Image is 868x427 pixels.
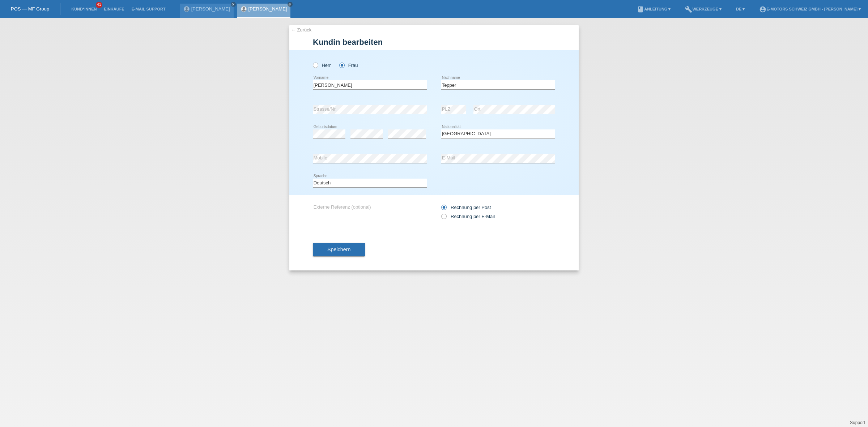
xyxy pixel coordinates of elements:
input: Herr [313,63,318,67]
label: Frau [339,63,358,68]
input: Frau [339,63,344,67]
i: build [685,6,692,13]
i: close [231,3,235,6]
label: Herr [313,63,331,68]
a: DE ▾ [732,7,748,11]
a: Einkäufe [100,7,128,11]
a: ← Zurück [291,27,311,33]
a: POS — MF Group [11,6,49,12]
i: close [288,3,292,6]
a: buildWerkzeuge ▾ [681,7,725,11]
a: close [288,2,293,7]
a: Kund*innen [68,7,100,11]
a: bookAnleitung ▾ [633,7,674,11]
a: Support [850,420,865,425]
input: Rechnung per Post [441,205,446,214]
button: Speichern [313,243,365,257]
span: 41 [96,2,102,8]
label: Rechnung per E-Mail [441,214,495,219]
i: account_circle [759,6,766,13]
input: Rechnung per E-Mail [441,214,446,223]
h1: Kundin bearbeiten [313,38,555,47]
span: Speichern [327,247,350,252]
label: Rechnung per Post [441,205,491,210]
a: E-Mail Support [128,7,169,11]
a: [PERSON_NAME] [248,6,287,12]
a: [PERSON_NAME] [191,6,230,12]
a: close [231,2,236,7]
i: book [637,6,644,13]
a: account_circleE-Motors Schweiz GmbH - [PERSON_NAME] ▾ [756,7,864,11]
